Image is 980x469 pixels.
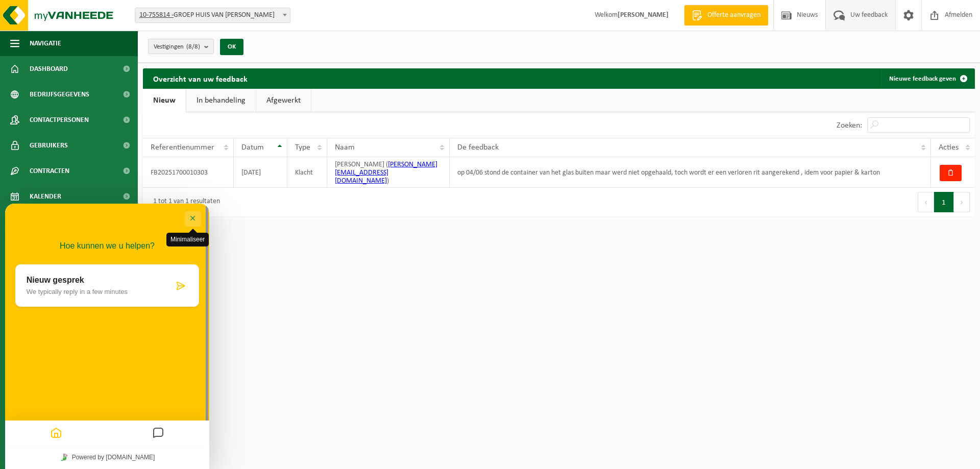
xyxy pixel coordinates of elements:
a: In behandeling [186,89,256,112]
div: 1 tot 1 van 1 resultaten [148,193,220,211]
span: Datum [241,143,264,152]
span: Naam [335,143,355,152]
td: FB20251700010303 [143,157,234,188]
a: [PERSON_NAME][EMAIL_ADDRESS][DOMAIN_NAME] [335,161,437,185]
a: Afgewerkt [256,89,311,112]
count: (8/8) [186,43,200,50]
span: Kalender [30,184,61,209]
a: Nieuw [143,89,186,112]
span: Acties [939,143,959,152]
button: OK [220,39,243,55]
td: [DATE] [234,157,287,188]
span: Contracten [30,158,69,184]
td: [PERSON_NAME] ( ) [327,157,450,188]
img: Tawky_16x16.svg [56,250,63,257]
span: Type [295,143,310,152]
span: Vestigingen [154,39,200,55]
a: Nieuwe feedback geven [881,68,974,89]
span: Referentienummer [151,143,214,152]
button: Next [954,192,970,212]
button: 1 [934,192,954,212]
button: Vestigingen(8/8) [148,39,214,54]
span: De feedback [457,143,499,152]
span: 10-755814 - GROEP HUIS VAN WONTERGHEM [135,8,290,22]
td: Klacht [287,157,327,188]
span: Bedrijfsgegevens [30,82,89,107]
h2: Overzicht van uw feedback [143,68,258,88]
span: Gebruikers [30,133,68,158]
span: Contactpersonen [30,107,89,133]
button: Messages [144,220,162,240]
button: Home [42,220,60,240]
span: Dashboard [30,56,68,82]
span: Offerte aanvragen [705,10,763,20]
iframe: chat widget [5,204,209,469]
a: Powered by [DOMAIN_NAME] [52,247,153,260]
span: Navigatie [30,31,61,56]
td: op 04/06 stond de container van het glas buiten maar werd niet opgehaald, toch wordt er een verlo... [450,157,931,188]
button: Previous [918,192,934,212]
span: 10-755814 - GROEP HUIS VAN WONTERGHEM [135,8,290,23]
tcxspan: Call 10-755814 - via 3CX [139,11,174,19]
a: Offerte aanvragen [684,5,768,26]
strong: [PERSON_NAME] [618,11,669,19]
label: Zoeken: [837,121,862,130]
